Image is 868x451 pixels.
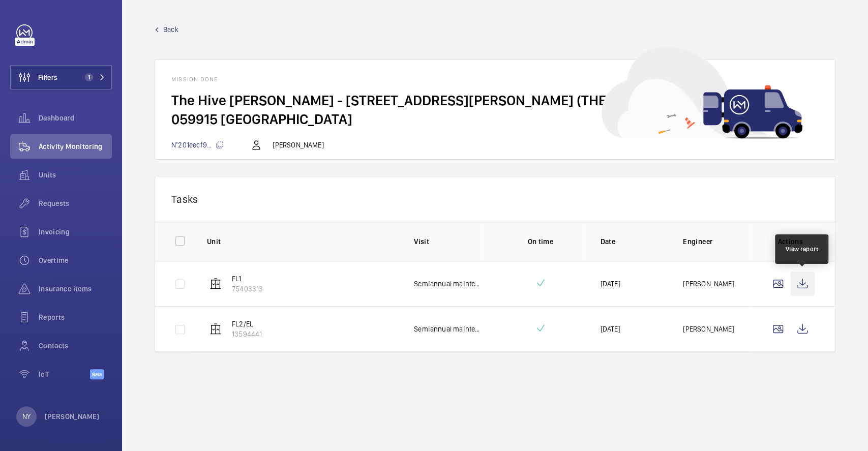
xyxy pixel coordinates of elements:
[683,324,734,334] p: [PERSON_NAME]
[171,141,224,149] span: N°201eecf9...
[39,284,112,294] span: Insurance items
[39,255,112,265] span: Overtime
[10,65,112,89] button: Filters1
[273,140,323,150] p: [PERSON_NAME]
[600,236,667,247] p: Date
[39,141,112,152] span: Activity Monitoring
[163,24,178,35] span: Back
[39,113,112,123] span: Dashboard
[45,411,100,422] p: [PERSON_NAME]
[171,110,819,129] h2: 059915 [GEOGRAPHIC_DATA]
[683,236,750,247] p: Engineer
[766,236,815,247] p: Actions
[414,324,481,334] p: Semiannual maintenance
[39,170,112,180] span: Units
[600,324,620,334] p: [DATE]
[785,245,818,254] div: View report
[171,76,819,83] h1: Mission done
[414,236,481,247] p: Visit
[38,72,57,82] span: Filters
[209,278,222,290] img: elevator.svg
[85,73,93,81] span: 1
[414,279,481,289] p: Semiannual maintenance
[232,284,263,294] p: 75403313
[39,369,90,379] span: IoT
[22,411,31,422] p: NY
[232,329,262,339] p: 13594441
[90,369,104,379] span: Beta
[39,341,112,351] span: Contacts
[171,193,819,205] p: Tasks
[232,274,263,284] p: FL1
[602,47,802,139] img: car delivery
[497,236,584,247] p: On time
[683,279,734,289] p: [PERSON_NAME]
[207,236,398,247] p: Unit
[39,312,112,322] span: Reports
[171,91,819,110] h2: The Hive [PERSON_NAME] - [STREET_ADDRESS][PERSON_NAME] (THE HIVE)
[600,279,620,289] p: [DATE]
[209,323,222,335] img: elevator.svg
[39,198,112,208] span: Requests
[232,319,262,329] p: FL2/EL
[39,227,112,237] span: Invoicing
